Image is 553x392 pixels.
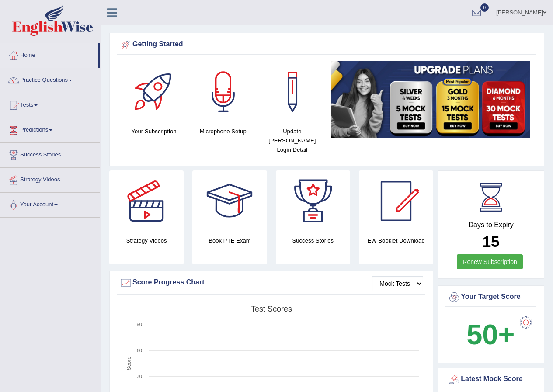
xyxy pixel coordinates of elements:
text: 60 [137,348,142,353]
a: Strategy Videos [0,168,100,190]
div: Score Progress Chart [119,276,423,289]
text: 30 [137,374,142,379]
h4: Your Subscription [124,127,184,136]
img: small5.jpg [331,61,530,138]
h4: Book PTE Exam [192,236,267,245]
tspan: Score [126,357,132,371]
a: Success Stories [0,143,100,165]
h4: Days to Expiry [448,221,534,229]
a: Home [0,43,98,65]
a: Predictions [0,118,100,140]
div: Getting Started [119,38,534,51]
h4: Update [PERSON_NAME] Login Detail [262,127,322,154]
div: Your Target Score [448,291,534,304]
a: Tests [0,93,100,115]
h4: Success Stories [276,236,350,245]
text: 90 [137,322,142,327]
a: Practice Questions [0,68,100,90]
h4: Microphone Setup [193,127,253,136]
div: Latest Mock Score [448,373,534,386]
tspan: Test scores [251,305,292,313]
b: 15 [483,233,500,250]
a: Your Account [0,193,100,215]
b: 50+ [466,319,515,350]
span: 0 [480,3,489,12]
a: Renew Subscription [457,254,523,269]
h4: EW Booklet Download [359,236,433,245]
h4: Strategy Videos [109,236,184,245]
